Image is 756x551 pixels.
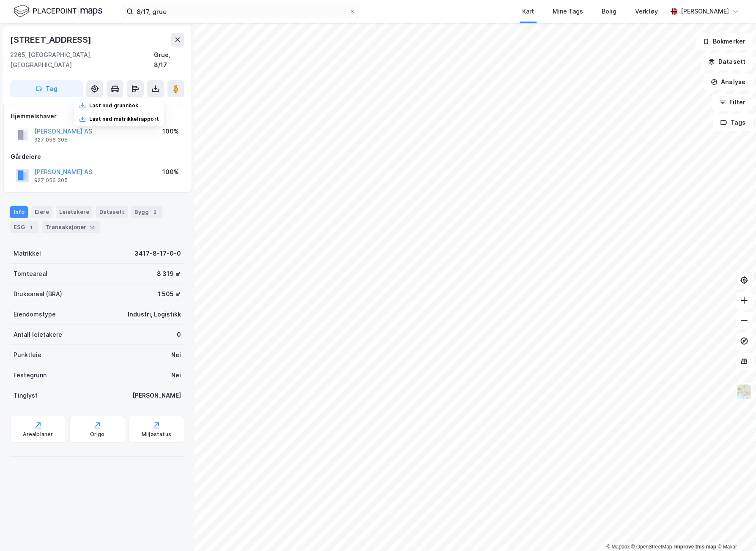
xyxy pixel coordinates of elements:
div: Antall leietakere [14,330,62,340]
div: Kart [522,6,534,16]
div: Kontrollprogram for chat [714,510,756,551]
div: Tinglyst [14,390,38,401]
div: 8 319 ㎡ [157,269,181,279]
a: Mapbox [606,544,630,550]
div: Tomteareal [14,269,47,279]
div: Matrikkel [14,248,41,259]
div: Industri, Logistikk [128,309,181,319]
div: 927 056 305 [34,136,68,143]
img: Z [736,384,752,400]
div: [STREET_ADDRESS] [10,33,93,46]
button: Analyse [704,74,753,90]
div: ESG [10,221,38,233]
div: Transaksjoner [42,221,100,233]
div: [PERSON_NAME] [132,390,181,401]
a: Improve this map [674,544,716,550]
input: Søk på adresse, matrikkel, gårdeiere, leietakere eller personer [133,5,349,18]
div: 2 [151,208,159,216]
div: Info [10,206,28,218]
div: 1 505 ㎡ [158,289,181,299]
div: 927 056 305 [34,177,68,184]
div: Mine Tags [553,6,583,16]
div: 14 [88,223,97,232]
button: Bokmerker [696,33,753,50]
div: [PERSON_NAME] [681,6,729,16]
div: Last ned grunnbok [89,102,138,109]
div: Arealplaner [23,431,53,438]
div: Bygg [131,206,162,218]
div: Grue, 8/17 [154,50,184,70]
div: 100% [162,167,179,177]
div: 0 [177,330,181,340]
div: Verktøy [635,6,658,16]
div: 100% [162,126,179,136]
div: Festegrunn [14,370,47,380]
button: Filter [712,94,753,111]
div: 1 [27,223,35,232]
div: Nei [171,350,181,360]
button: Tag [10,80,83,97]
div: Eiendomstype [14,309,56,319]
div: Last ned matrikkelrapport [89,116,159,123]
div: Hjemmelshaver [11,111,184,121]
div: Bruksareal (BRA) [14,289,62,299]
div: Leietakere [56,206,93,218]
button: Datasett [701,53,753,70]
iframe: Chat Widget [714,510,756,551]
div: Eiere [31,206,52,218]
div: 2265, [GEOGRAPHIC_DATA], [GEOGRAPHIC_DATA] [10,50,154,70]
div: Nei [171,370,181,380]
img: logo.f888ab2527a4732fd821a326f86c7f29.svg [14,4,102,19]
div: 3417-8-17-0-0 [134,248,181,259]
a: OpenStreetMap [631,544,672,550]
div: Datasett [96,206,128,218]
div: Gårdeiere [11,152,184,162]
div: Miljøstatus [142,431,171,438]
button: Tags [713,114,753,131]
div: Punktleie [14,350,41,360]
div: Origo [90,431,105,438]
div: Bolig [602,6,616,16]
